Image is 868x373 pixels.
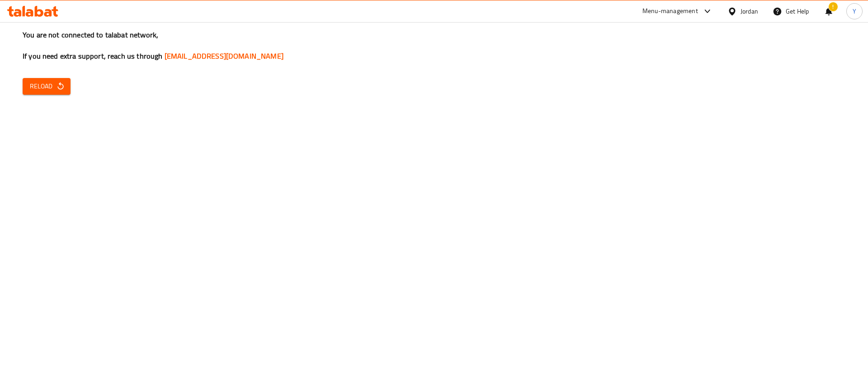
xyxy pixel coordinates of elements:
[165,49,283,63] a: [EMAIL_ADDRESS][DOMAIN_NAME]
[23,30,845,61] h3: You are not connected to talabat network, If you need extra support, reach us through
[642,6,698,17] div: Menu-management
[853,6,856,16] span: Y
[30,81,63,92] span: Reload
[741,6,758,16] div: Jordan
[23,78,71,95] button: Reload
